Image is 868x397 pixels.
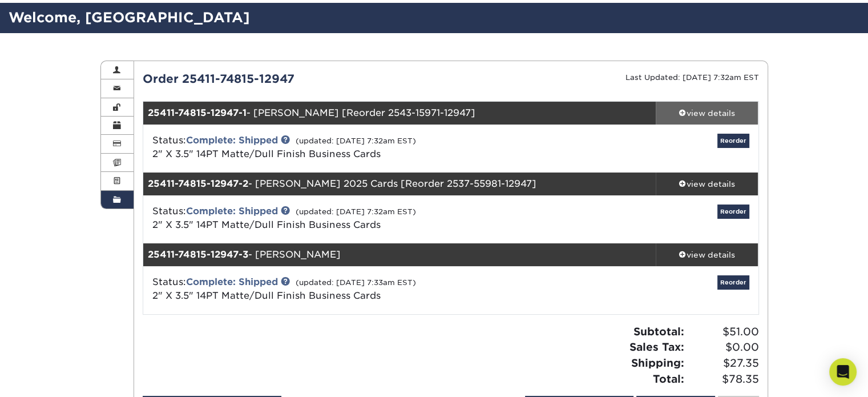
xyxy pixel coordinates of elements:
[143,102,656,125] div: - [PERSON_NAME] [Reorder 2543-15971-12947]
[688,339,759,355] span: $0.00
[656,107,758,119] div: view details
[186,206,278,216] a: Complete: Shipped
[144,204,553,232] div: Status:
[656,243,758,266] a: view details
[717,275,749,290] a: Reorder
[186,135,278,146] a: Complete: Shipped
[656,178,758,190] div: view details
[631,356,684,369] strong: Shipping:
[653,372,684,385] strong: Total:
[625,73,759,82] small: Last Updated: [DATE] 7:32am EST
[629,340,684,353] strong: Sales Tax:
[633,325,684,338] strong: Subtotal:
[143,243,656,266] div: - [PERSON_NAME]
[656,102,758,125] a: view details
[688,355,759,371] span: $27.35
[296,137,416,145] small: (updated: [DATE] 7:32am EST)
[688,324,759,340] span: $51.00
[186,276,278,287] a: Complete: Shipped
[829,358,857,386] div: Open Intercom Messenger
[296,278,416,287] small: (updated: [DATE] 7:33am EST)
[148,249,248,260] strong: 25411-74815-12947-3
[717,134,749,148] a: Reorder
[152,149,381,159] span: 2" X 3.5" 14PT Matte/Dull Finish Business Cards
[656,173,758,195] a: view details
[152,290,381,301] a: 2" X 3.5" 14PT Matte/Dull Finish Business Cards
[296,207,416,216] small: (updated: [DATE] 7:32am EST)
[656,249,758,260] div: view details
[144,275,553,303] div: Status:
[143,173,656,195] div: - [PERSON_NAME] 2025 Cards [Reorder 2537-55981-12947]
[152,219,381,230] span: 2" X 3.5" 14PT Matte/Dull Finish Business Cards
[148,178,248,189] strong: 25411-74815-12947-2
[134,70,451,87] div: Order 25411-74815-12947
[717,204,749,219] a: Reorder
[688,371,759,387] span: $78.35
[144,134,553,161] div: Status:
[148,107,247,118] strong: 25411-74815-12947-1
